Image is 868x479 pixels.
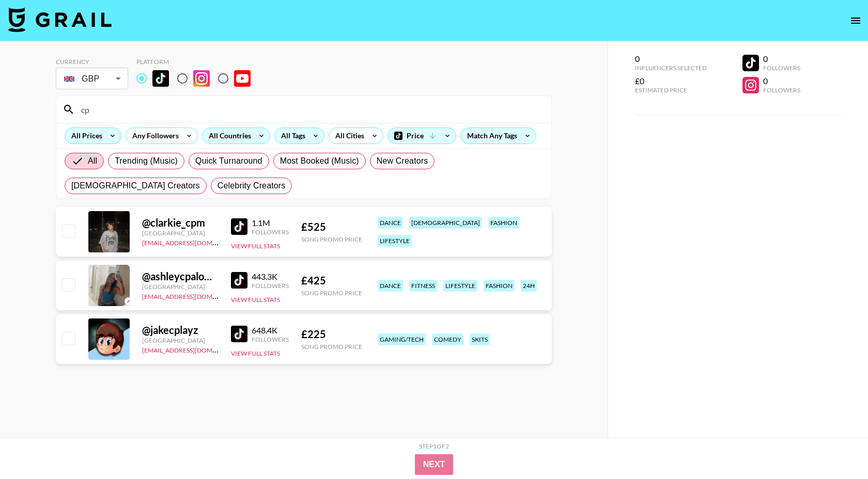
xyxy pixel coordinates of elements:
[142,291,246,300] a: [EMAIL_ADDRESS][DOMAIN_NAME]
[409,280,437,292] div: fitness
[301,274,362,287] div: £ 425
[635,64,707,72] div: Influencers Selected
[65,128,104,143] div: All Prices
[816,427,856,467] iframe: Drift Widget Chat Controller
[252,336,289,343] div: Followers
[142,229,219,237] div: [GEOGRAPHIC_DATA]
[521,280,537,292] div: 24h
[75,101,545,118] input: Search by User Name
[58,70,126,88] div: GBP
[378,280,403,292] div: dance
[231,218,247,235] img: TikTok
[470,333,490,345] div: skits
[484,280,515,292] div: fashion
[231,349,280,357] button: View Full Stats
[378,333,426,345] div: gaming/tech
[378,235,412,247] div: lifestyle
[419,442,449,450] div: Step 1 of 2
[763,64,800,72] div: Followers
[142,344,246,354] a: [EMAIL_ADDRESS][DOMAIN_NAME]
[301,289,362,297] div: Song Promo Price
[377,155,428,167] span: New Creators
[409,217,482,229] div: [DEMOGRAPHIC_DATA]
[142,270,219,283] div: @ ashleycpalomino
[252,228,289,236] div: Followers
[71,180,200,192] span: [DEMOGRAPHIC_DATA] Creators
[415,454,454,475] button: Next
[252,325,289,336] div: 648.4K
[8,7,112,32] img: Grail Talent
[218,180,286,192] span: Celebrity Creators
[193,70,210,87] img: Instagram
[231,272,247,289] img: TikTok
[152,70,169,87] img: TikTok
[763,76,800,86] div: 0
[231,326,247,342] img: TikTok
[635,54,707,64] div: 0
[56,58,128,66] div: Currency
[252,282,289,290] div: Followers
[301,220,362,233] div: £ 525
[126,128,181,143] div: Any Followers
[275,128,307,143] div: All Tags
[763,86,800,94] div: Followers
[88,155,97,167] span: All
[301,328,362,341] div: £ 225
[252,218,289,228] div: 1.1M
[378,217,403,229] div: dance
[301,235,362,243] div: Song Promo Price
[142,324,219,337] div: @ jakecplayz
[203,128,253,143] div: All Countries
[845,10,866,31] button: open drawer
[488,217,519,229] div: fashion
[234,70,251,87] img: YouTube
[115,155,178,167] span: Trending (Music)
[136,58,259,66] div: Platform
[195,155,262,167] span: Quick Turnaround
[635,76,707,86] div: £0
[142,216,219,229] div: @ clarkie_cpm
[432,333,463,345] div: comedy
[301,343,362,350] div: Song Promo Price
[142,283,219,291] div: [GEOGRAPHIC_DATA]
[280,155,359,167] span: Most Booked (Music)
[763,54,800,64] div: 0
[388,128,456,143] div: Price
[252,272,289,282] div: 443.3K
[142,337,219,344] div: [GEOGRAPHIC_DATA]
[231,242,280,250] button: View Full Stats
[461,128,536,143] div: Match Any Tags
[329,128,366,143] div: All Cities
[231,296,280,304] button: View Full Stats
[142,237,246,247] a: [EMAIL_ADDRESS][DOMAIN_NAME]
[443,280,477,292] div: lifestyle
[635,86,707,94] div: Estimated Price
